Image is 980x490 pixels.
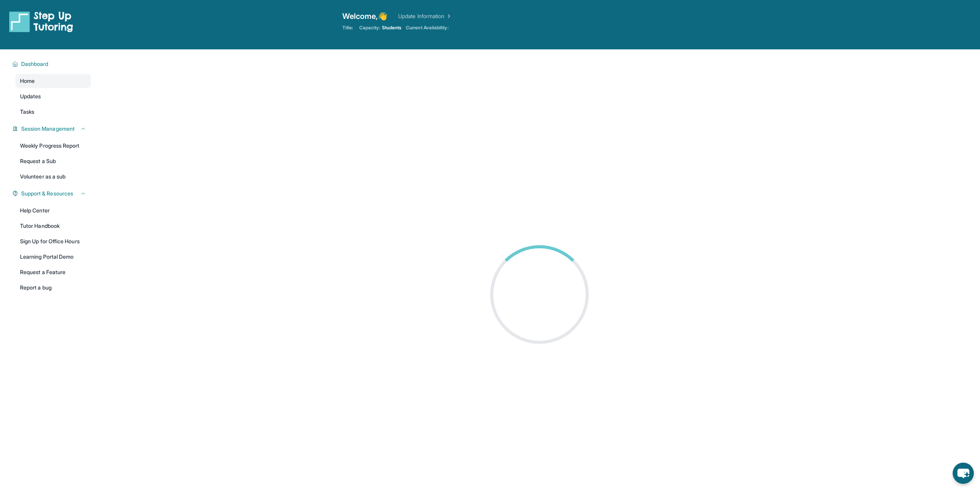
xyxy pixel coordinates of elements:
a: Help Center [15,204,91,217]
span: Dashboard [21,60,49,68]
img: logo [9,11,73,32]
a: Request a Feature [15,265,91,279]
a: Sign Up for Office Hours [15,234,91,248]
a: Volunteer as a sub [15,170,91,184]
img: Chevron Right [444,12,452,20]
a: Weekly Progress Report [15,139,91,153]
button: chat-button [953,463,974,484]
span: Updates [20,93,41,100]
a: Request a Sub [15,154,91,168]
button: Dashboard [18,60,86,68]
span: Session Management [21,125,75,133]
span: Support & Resources [21,190,73,197]
span: Capacity: [359,25,380,31]
a: Home [15,74,91,88]
a: Update Information [398,12,452,20]
span: Students [382,25,402,31]
a: Updates [15,89,91,103]
span: Home [20,77,35,85]
span: Welcome, 👋 [342,11,388,22]
button: Support & Resources [18,190,86,197]
a: Tasks [15,105,91,119]
span: Tasks [20,108,34,116]
a: Tutor Handbook [15,219,91,233]
button: Session Management [18,125,86,133]
span: Title: [342,25,353,31]
a: Learning Portal Demo [15,250,91,264]
a: Report a bug [15,281,91,295]
span: Current Availability: [406,25,448,31]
